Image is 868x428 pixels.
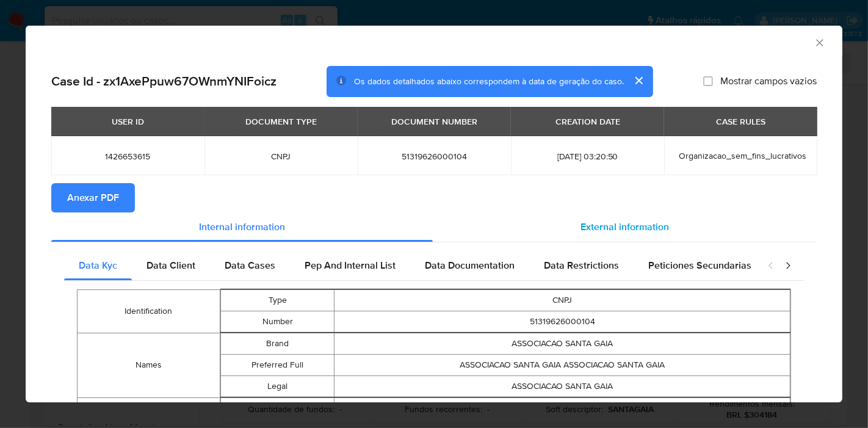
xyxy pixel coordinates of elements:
[814,37,825,48] button: Fechar a janela
[544,258,619,272] span: Data Restrictions
[335,333,790,354] td: ASSOCIACAO SANTA GAIA
[199,220,285,234] span: Internal information
[67,184,119,211] span: Anexar PDF
[51,73,277,89] h2: Case Id - zx1AxePpuw67OWnmYNIFoicz
[624,66,653,95] button: cerrar
[425,258,515,272] span: Data Documentation
[66,151,190,162] span: 1426653615
[335,354,790,375] td: ASSOCIACAO SANTA GAIA ASSOCIACAO SANTA GAIA
[384,111,485,132] div: DOCUMENT NUMBER
[709,111,773,132] div: CASE RULES
[220,375,335,397] td: Legal
[51,212,817,242] div: Detailed info
[220,289,335,311] td: Type
[335,397,790,419] td: true
[335,289,790,311] td: CNPJ
[372,151,496,162] span: 51319626000104
[219,151,343,162] span: CNPJ
[679,150,806,162] span: Organizacao_sem_fins_lucrativos
[225,258,275,272] span: Data Cases
[335,311,790,332] td: 51319626000104
[220,397,335,419] td: Is Primary
[526,151,649,162] span: [DATE] 03:20:50
[720,75,817,87] span: Mostrar campos vazios
[26,26,842,402] div: closure-recommendation-modal
[79,258,117,272] span: Data Kyc
[548,111,627,132] div: CREATION DATE
[580,220,669,234] span: External information
[220,311,335,332] td: Number
[146,258,195,272] span: Data Client
[78,289,220,333] td: Identification
[305,258,396,272] span: Pep And Internal List
[703,76,713,86] input: Mostrar campos vazios
[51,183,135,212] button: Anexar PDF
[220,354,335,375] td: Preferred Full
[648,258,751,272] span: Peticiones Secundarias
[354,75,624,87] span: Os dados detalhados abaixo correspondem à data de geração do caso.
[64,251,755,280] div: Detailed internal info
[220,333,335,354] td: Brand
[78,333,220,397] td: Names
[238,111,324,132] div: DOCUMENT TYPE
[335,375,790,397] td: ASSOCIACAO SANTA GAIA
[104,111,151,132] div: USER ID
